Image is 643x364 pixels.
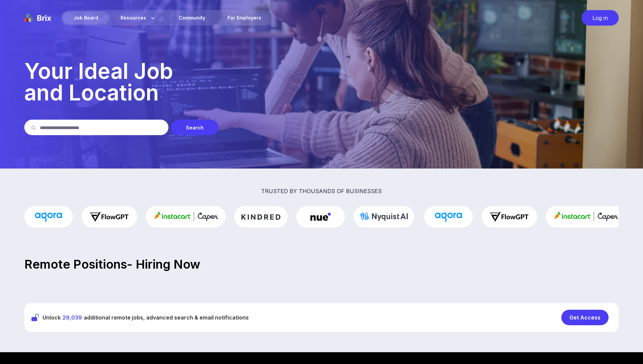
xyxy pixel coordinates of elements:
a: Get Access [561,310,612,325]
div: Resources [110,11,167,24]
a: Log in [578,10,619,26]
div: Get Access [561,310,609,325]
a: Community [168,11,216,24]
div: Job Board [63,11,109,24]
div: Search [171,120,218,135]
span: 29,039 [62,314,82,321]
span: Unlock additional remote jobs, advanced search & email notifications [43,313,249,322]
div: Log in [582,10,619,26]
a: For Employers [217,11,272,24]
p: Your Ideal Job and Location [24,60,619,103]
